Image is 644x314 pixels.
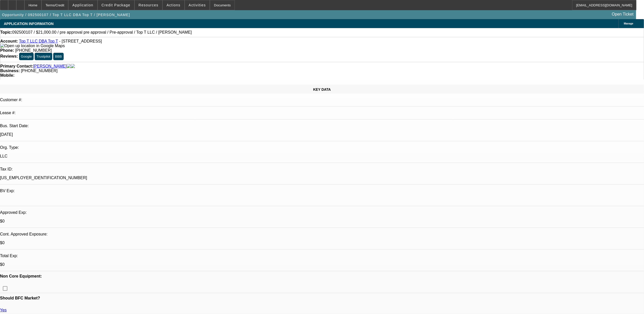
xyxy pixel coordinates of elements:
button: Actions [163,0,184,10]
a: Open Ticket [610,10,636,19]
span: Activities [189,3,206,7]
button: Application [68,0,97,10]
span: Actions [167,3,181,7]
img: linkedin-icon.png [71,64,75,69]
img: facebook-icon.png [67,64,71,69]
strong: Account: [0,39,18,43]
button: Trustpilot [35,53,52,60]
strong: Business: [0,69,20,73]
button: BBB [53,53,64,60]
span: Resources [139,3,158,7]
span: Application [72,3,93,7]
span: [PHONE_NUMBER] [21,69,58,73]
a: Top T LLC DBA Top T [19,39,58,43]
strong: Reviews: [0,54,18,58]
strong: Primary Contact: [0,64,33,69]
span: [PHONE_NUMBER] [15,48,52,53]
span: Credit Package [102,3,130,7]
button: Activities [185,0,210,10]
span: Opportunity / 092500107 / Top T LLC DBA Top T / [PERSON_NAME] [2,13,130,17]
a: View Google Maps [0,44,65,48]
strong: Mobile: [0,73,15,77]
strong: Phone: [0,48,14,53]
button: Resources [135,0,162,10]
span: Manage [624,22,633,25]
a: [PERSON_NAME] [33,64,67,69]
span: APPLICATION INFORMATION [4,22,53,26]
span: - [STREET_ADDRESS] [59,39,102,43]
button: Credit Package [98,0,134,10]
img: Open up location in Google Maps [0,44,65,48]
button: Google [19,53,34,60]
span: 092500107 / $21,000.00 / pre approval pre approval / Pre-approval / Top T LLC / [PERSON_NAME] [12,30,192,35]
strong: Topic: [0,30,12,35]
span: KEY DATA [313,87,331,91]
